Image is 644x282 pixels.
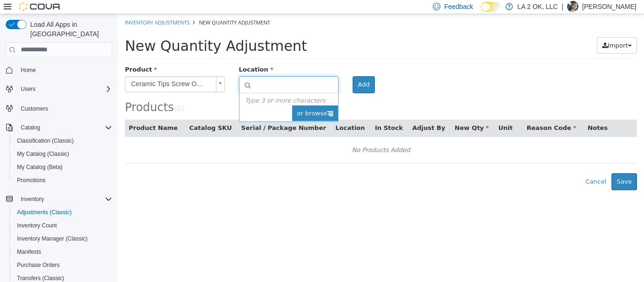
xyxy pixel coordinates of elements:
[56,90,66,99] small: ( )
[257,109,287,119] button: In Stock
[17,83,112,95] span: Users
[17,261,60,269] span: Purchase Orders
[13,246,45,258] a: Manifests
[17,122,112,133] span: Catalog
[567,1,578,12] div: Ericka J
[17,222,57,229] span: Inventory Count
[13,135,78,146] a: Classification (Classic)
[121,52,156,59] span: Location
[2,82,116,96] button: Users
[21,195,44,203] span: Inventory
[13,233,112,244] span: Inventory Manager (Classic)
[7,87,56,100] span: Products
[17,248,41,256] span: Manifests
[9,174,116,187] button: Promotions
[2,193,116,206] button: Inventory
[9,232,116,245] button: Inventory Manager (Classic)
[13,135,112,146] span: Classification (Classic)
[17,150,69,158] span: My Catalog (Classic)
[13,259,64,271] a: Purchase Orders
[13,161,112,173] span: My Catalog (Beta)
[7,5,72,12] a: Inventory Adjustments
[17,177,46,184] span: Promotions
[7,24,189,40] span: New Quantity Adjustment
[13,246,112,258] span: Manifests
[21,124,40,131] span: Catalog
[218,109,249,119] button: Location
[17,103,52,114] a: Customers
[479,23,519,40] button: Import
[9,219,116,232] button: Inventory Count
[8,63,94,78] span: Ceramic Tips Screw On CM01
[561,1,563,12] p: |
[13,129,513,143] div: No Products Added
[2,101,116,115] button: Customers
[21,105,48,113] span: Customers
[409,110,458,117] span: Reason Code
[582,1,636,12] p: [PERSON_NAME]
[19,2,61,11] img: Cova
[17,193,48,205] button: Inventory
[2,121,116,134] button: Catalog
[295,109,330,119] button: Adjust By
[17,274,64,282] span: Transfers (Classic)
[380,109,396,119] button: Unit
[518,1,558,12] p: LA 2 OK, LLC
[17,163,63,171] span: My Catalog (Beta)
[21,66,36,74] span: Home
[13,148,73,160] a: My Catalog (Classic)
[13,207,112,218] span: Adjustments (Classic)
[13,161,66,173] a: My Catalog (Beta)
[17,64,40,76] a: Home
[9,206,116,219] button: Adjustments (Classic)
[13,220,112,231] span: Inventory Count
[21,85,35,93] span: Users
[9,147,116,161] button: My Catalog (Classic)
[17,209,72,216] span: Adjustments (Classic)
[13,207,75,218] a: Adjustments (Classic)
[26,20,112,39] span: Load All Apps in [GEOGRAPHIC_DATA]
[490,28,510,35] span: Import
[17,235,88,242] span: Inventory Manager (Classic)
[17,102,112,114] span: Customers
[17,122,44,133] button: Catalog
[9,161,116,174] button: My Catalog (Beta)
[494,159,519,176] button: Save
[235,62,257,79] button: Add
[7,52,39,59] span: Product
[481,12,481,12] span: Dark Mode
[81,5,152,12] span: New Quantity Adjustment
[462,159,494,176] button: Cancel
[13,220,61,231] a: Inventory Count
[124,109,210,119] button: Serial / Package Number
[13,175,50,186] a: Promotions
[481,2,501,12] input: Dark Mode
[9,258,116,272] button: Purchase Orders
[13,259,112,271] span: Purchase Orders
[13,148,112,160] span: My Catalog (Classic)
[71,109,116,119] button: Catalog SKU
[470,109,491,119] button: Notes
[11,109,62,119] button: Product Name
[13,233,91,244] a: Inventory Manager (Classic)
[17,83,39,95] button: Users
[9,245,116,258] button: Manifests
[337,110,371,117] span: New Qty
[174,91,220,107] span: or browse
[59,90,64,99] span: 0
[7,62,107,78] a: Ceramic Tips Screw On CM01
[17,64,112,76] span: Home
[17,137,74,145] span: Classification (Classic)
[444,2,473,11] span: Feedback
[13,175,112,186] span: Promotions
[17,193,112,205] span: Inventory
[9,134,116,147] button: Classification (Classic)
[2,63,116,77] button: Home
